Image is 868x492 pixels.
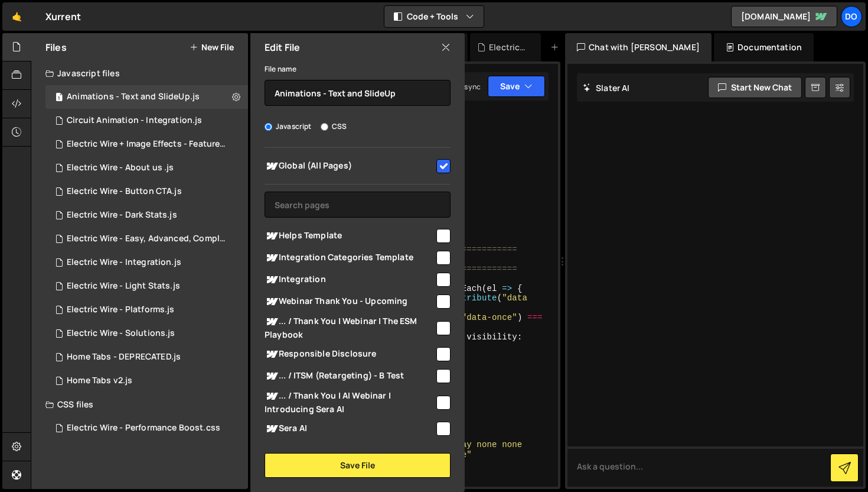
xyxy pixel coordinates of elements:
a: Do [841,6,862,27]
div: Documentation [714,33,814,61]
div: 13741/39773.js [45,203,248,227]
div: 13741/39772.css [45,416,248,440]
div: Animations - Text and SlideUp.js [45,85,248,109]
div: Electric Wire - Light Stats.js [67,281,180,292]
div: Electric Wire - Integration.js [489,41,527,53]
div: Electric Wire - Button CTA.js [67,186,182,197]
div: New File [550,41,600,53]
div: CSS files [31,393,248,416]
input: Javascript [265,123,272,131]
span: ... / Thank You | AI Webinar | Introducing Sera AI [265,389,435,415]
label: Javascript [265,121,312,132]
div: 13741/39793.js [45,227,252,251]
span: Helps Template [265,229,435,243]
input: Name [265,80,451,106]
div: Electric Wire + Image Effects - Features.js [67,139,230,150]
h2: Slater AI [583,82,630,93]
span: 1 [56,93,63,103]
a: [DOMAIN_NAME] [731,6,837,27]
div: Electric Wire - Integration.js [67,257,181,268]
label: CSS [321,121,347,132]
div: 13741/35121.js [45,369,248,393]
span: Integration Categories Template [265,251,435,265]
div: Electric Wire - Platforms.js [67,305,174,315]
div: Electric Wire - Performance Boost.css [67,423,220,433]
button: Start new chat [708,77,802,98]
div: Electric Wire - About us .js [67,163,174,173]
button: New File [190,43,234,52]
div: Electric Wire - Easy, Advanced, Complete.js [67,234,230,244]
span: Global (All Pages) [265,159,435,173]
span: ... / Thank You | Webinar | The ESM Playbook [265,315,435,341]
button: Save [488,76,545,97]
button: Code + Tools [384,6,484,27]
h2: Edit File [265,41,300,54]
div: Home Tabs - DEPRECATED.js [67,352,181,362]
div: Circuit Animation - Integration.js [67,115,202,126]
div: 13741/40873.js [45,156,248,180]
input: CSS [321,123,328,131]
h2: Files [45,41,67,54]
div: 13741/45029.js [45,109,248,132]
span: Integration [265,273,435,287]
input: Search pages [265,192,451,218]
div: Electric Wire - Solutions.js [67,328,175,339]
div: 13741/39667.js [45,322,248,345]
div: Home Tabs v2.js [67,376,132,386]
div: 13741/39729.js [45,298,248,322]
span: Sera AI [265,422,435,436]
div: 13741/34720.js [45,345,248,369]
div: 13741/39731.js [45,180,248,203]
div: Xurrent [45,9,81,24]
div: 13741/39792.js [45,132,252,156]
div: Electric Wire - Dark Stats.js [67,210,177,221]
label: File name [265,63,296,75]
span: Webinar Thank You - Upcoming [265,294,435,309]
span: Responsible Disclosure [265,347,435,361]
div: Chat with [PERSON_NAME] [565,33,712,61]
div: Javascript files [31,61,248,85]
div: Animations - Text and SlideUp.js [67,92,200,102]
div: 13741/39781.js [45,274,248,298]
button: Save File [265,453,451,478]
a: 🤙 [2,2,31,31]
span: ... / ITSM (Retargeting) - B Test [265,369,435,383]
div: 13741/45398.js [45,251,248,274]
